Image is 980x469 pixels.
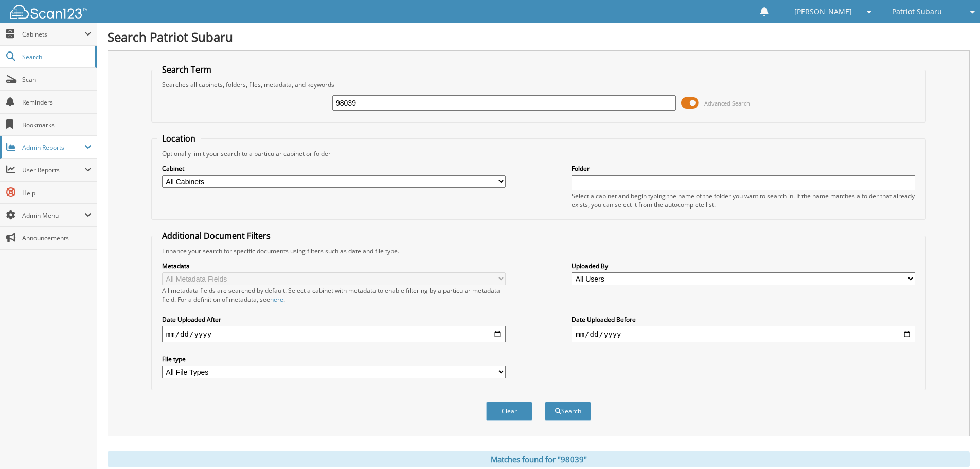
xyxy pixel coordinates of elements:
[572,192,915,209] div: Select a cabinet and begin typing the name of the folder you want to search in. If the name match...
[892,9,942,15] span: Patriot Subaru
[157,133,201,144] legend: Location
[162,262,506,270] label: Metadata
[704,99,750,107] span: Advanced Search
[486,402,532,421] button: Clear
[572,164,915,173] label: Folder
[22,120,92,129] span: Bookmarks
[545,402,591,421] button: Search
[572,315,915,324] label: Date Uploaded Before
[22,53,90,61] span: Search
[794,9,852,15] span: [PERSON_NAME]
[22,211,84,220] span: Admin Menu
[22,188,92,197] span: Help
[929,420,980,469] iframe: Chat Widget
[157,80,920,89] div: Searches all cabinets, folders, files, metadata, and keywords
[108,451,970,467] div: Matches found for "98039"
[572,326,915,342] input: end
[157,149,920,158] div: Optionally limit your search to a particular cabinet or folder
[157,247,920,255] div: Enhance your search for specific documents using filters such as date and file type.
[162,164,506,173] label: Cabinet
[108,28,970,45] h1: Search Patriot Subaru
[162,326,506,342] input: start
[22,234,92,242] span: Announcements
[22,98,92,107] span: Reminders
[572,262,915,270] label: Uploaded By
[157,64,217,75] legend: Search Term
[270,295,283,304] a: here
[22,143,84,152] span: Admin Reports
[162,286,506,304] div: All metadata fields are searched by default. Select a cabinet with metadata to enable filtering b...
[22,166,84,175] span: User Reports
[162,355,506,363] label: File type
[157,230,276,241] legend: Additional Document Filters
[162,315,506,324] label: Date Uploaded After
[10,5,87,19] img: scan123-logo-white.svg
[22,75,92,84] span: Scan
[22,30,84,39] span: Cabinets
